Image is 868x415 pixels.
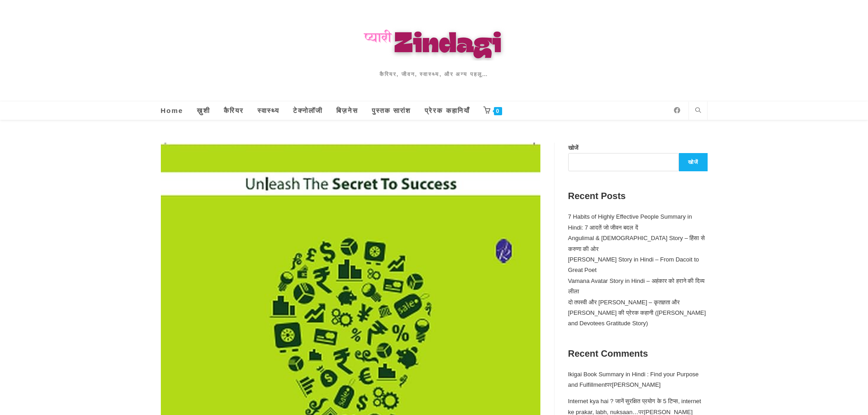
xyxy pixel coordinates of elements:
[568,347,708,360] h2: Recent Comments
[568,299,706,327] a: दो तपस्वी और [PERSON_NAME] – कृतज्ञता और [PERSON_NAME] की प्रेरक कहानी ([PERSON_NAME] and Devotee...
[224,107,244,114] span: कैरियर
[568,213,692,231] a: 7 Habits of Highly Effective People Summary in Hindi: 7 आदतें जो जीवन बदल दें
[329,102,365,120] a: बिज़नेस
[372,107,411,114] span: पुस्तक सारांश
[273,23,596,61] img: Pyaari Zindagi
[568,190,708,202] h2: Recent Posts
[568,371,699,388] a: Ikigai Book Summary in Hindi : Find your Purpose and Fulfillment
[197,107,210,114] span: ख़ुशी
[568,144,578,151] label: खोजें
[251,102,286,120] a: स्वास्थ्य
[692,106,704,116] a: Search website
[568,277,705,295] a: Vamana Avatar Story in Hindi – अहंकार को हराने की दिव्य लीला
[217,102,251,120] a: कैरियर
[293,107,323,114] span: टेक्नोलॉजी
[161,107,184,114] span: Home
[273,70,596,79] h2: कैरियर, जीवन, स्वास्थ्य, और अन्य पहलू…
[679,153,707,171] button: खोजें
[336,107,358,114] span: बिज़नेस
[425,107,469,114] span: प्रेरक कहानियाँ
[568,256,699,273] a: [PERSON_NAME] Story in Hindi – From Dacoit to Great Poet
[670,107,684,113] a: Facebook (opens in a new tab)
[286,102,329,120] a: टेक्नोलॉजी
[477,102,509,120] a: 0
[612,381,661,388] a: [PERSON_NAME]
[568,235,705,252] a: Angulimal & [DEMOGRAPHIC_DATA] Story – हिंसा से करुणा की ओर
[568,369,708,390] footer: पर
[154,102,190,120] a: Home
[494,107,503,115] span: 0
[365,102,418,120] a: पुस्तक सारांश
[568,398,701,415] a: Internet kya hai ? जानें सुरक्षित प्रयोग के 5 टिप्स, internet ke prakar, labh, nuksaan…
[190,102,217,120] a: ख़ुशी
[257,107,279,114] span: स्वास्थ्य
[418,102,476,120] a: प्रेरक कहानियाँ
